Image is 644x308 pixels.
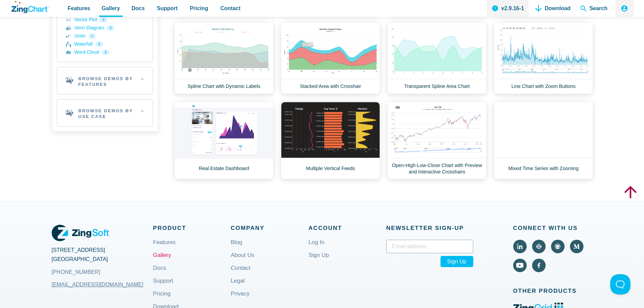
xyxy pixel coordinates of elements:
h2: Browse Demos By Use Case [57,99,153,126]
a: Features [153,240,176,256]
a: Visit ZingChart on CodePen (external). [532,240,546,253]
a: Transparent Spline Area Chart [387,23,486,94]
a: Visit ZingChart on Facebook (external). [532,259,546,272]
a: ZingChart Logo. Click to return to the homepage [11,1,50,13]
span: Other Products [513,286,593,296]
a: Line Chart with Zoom Buttons [494,23,593,94]
a: Pricing [153,291,171,307]
input: Email address [386,240,473,253]
span: Support [157,4,177,13]
span: Product [153,223,231,233]
span: Account [309,223,386,233]
span: Sign Up [440,256,473,267]
a: Stacked Area with Crosshair [281,23,380,94]
a: Gallery [153,253,171,269]
a: Visit ZingChart on LinkedIn (external). [513,240,527,253]
span: Newsletter Sign‑up [386,223,473,233]
a: Support [153,278,173,294]
a: Real Estate Dashboard [174,102,273,179]
a: Spline Chart with Dynamic Labels [174,23,273,94]
a: Log In [309,240,325,256]
a: About Us [231,253,255,269]
h2: Browse Demos By Features [57,67,153,94]
a: Legal [231,278,245,294]
span: Company [231,223,309,233]
span: Features [68,4,90,13]
a: Contact [231,265,251,282]
a: Open-High-Low-Close Chart with Preview and Interactive Crosshairs [387,102,486,179]
iframe: Toggle Customer Support [610,274,630,294]
address: [STREET_ADDRESS] [GEOGRAPHIC_DATA] [52,245,153,280]
a: Mixed Time Series with Zooming [494,102,593,179]
a: Privacy [231,291,250,307]
a: Multiple Vertical Feeds [281,102,380,179]
a: Visit ZingChart on YouTube (external). [513,259,527,272]
span: Gallery [102,4,120,13]
a: Visit ZingChart on Medium (external). [570,240,583,253]
a: Blog [231,240,242,256]
a: Sign Up [309,253,329,269]
a: Docs [153,265,166,282]
span: Connect With Us [513,223,593,233]
span: Contact [220,4,241,13]
a: Visit ZingChart on GitHub (external). [551,240,565,253]
a: [EMAIL_ADDRESS][DOMAIN_NAME] [52,276,143,292]
a: [PHONE_NUMBER] [52,264,153,280]
a: ZingSoft Logo. Click to visit the ZingSoft site (external). [52,223,109,243]
span: Docs [132,4,145,13]
span: Pricing [190,4,208,13]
